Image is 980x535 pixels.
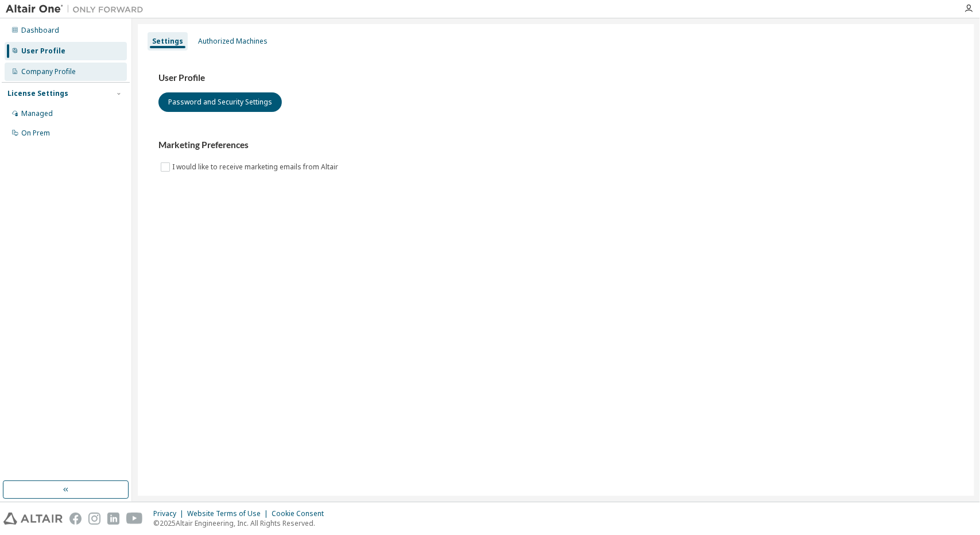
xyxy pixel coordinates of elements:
[21,67,76,76] div: Company Profile
[158,92,282,112] button: Password and Security Settings
[153,509,187,518] div: Privacy
[187,509,272,518] div: Website Terms of Use
[172,160,340,174] label: I would like to receive marketing emails from Altair
[272,509,331,518] div: Cookie Consent
[69,513,82,525] img: facebook.svg
[7,89,68,98] div: License Settings
[88,513,100,525] img: instagram.svg
[107,513,119,525] img: linkedin.svg
[3,513,63,525] img: altair_logo.svg
[21,109,53,118] div: Managed
[158,72,954,84] h3: User Profile
[126,513,143,525] img: youtube.svg
[21,129,50,138] div: On Prem
[198,37,268,46] div: Authorized Machines
[21,46,65,56] div: User Profile
[21,26,59,35] div: Dashboard
[153,518,331,528] p: © 2025 Altair Engineering, Inc. All Rights Reserved.
[158,139,954,151] h3: Marketing Preferences
[6,3,149,15] img: Altair One
[152,37,183,46] div: Settings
